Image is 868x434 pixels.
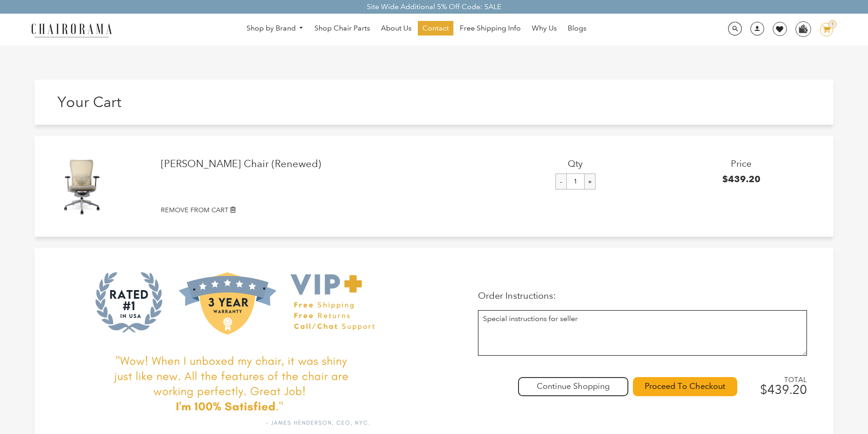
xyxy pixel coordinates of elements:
[568,24,586,33] span: Blogs
[161,205,824,215] a: REMOVE FROM CART
[796,22,810,36] img: WhatsApp_Image_2024-07-12_at_16.23.01.webp
[26,22,117,38] img: chairorama
[314,24,370,33] span: Shop Chair Parts
[532,24,557,33] span: Why Us
[563,21,591,36] a: Blogs
[156,21,677,38] nav: DesktopNavigation
[755,376,807,384] span: TOTAL
[310,21,375,36] a: Shop Chair Parts
[518,377,628,396] div: Continue Shopping
[422,24,449,33] span: Contact
[828,20,837,28] div: 1
[478,290,807,301] p: Order Instructions:
[57,93,434,111] h1: Your Cart
[161,206,228,214] small: REMOVE FROM CART
[455,21,525,36] a: Free Shipping Info
[242,21,308,36] a: Shop by Brand
[527,21,561,36] a: Why Us
[658,158,824,169] h3: Price
[813,23,833,36] a: 1
[584,174,596,189] input: +
[633,377,737,396] input: Proceed To Checkout
[722,174,760,184] span: $439.20
[418,21,453,36] a: Contact
[460,24,521,33] span: Free Shipping Info
[760,382,807,397] span: $439.20
[493,158,658,169] h3: Qty
[51,154,115,219] img: Zody Chair (Renewed)
[376,21,416,36] a: About Us
[381,24,411,33] span: About Us
[555,174,567,189] input: -
[161,158,493,170] a: [PERSON_NAME] Chair (Renewed)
